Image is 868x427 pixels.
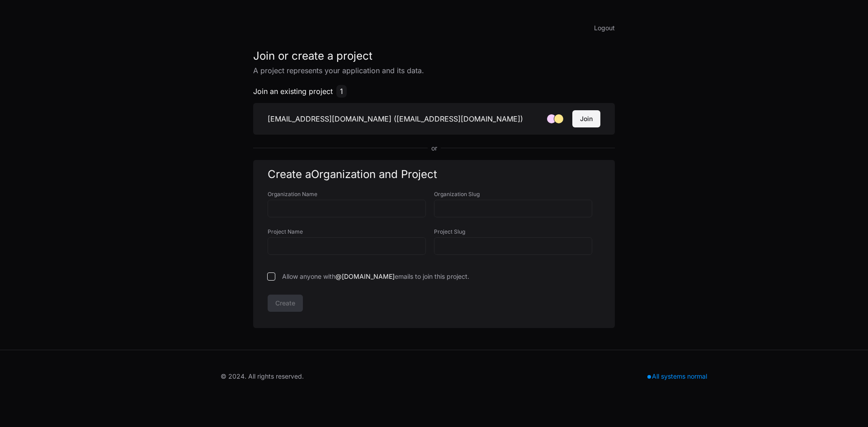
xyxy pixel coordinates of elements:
div: © 2024. All rights reserved. [221,372,304,381]
h1: Create a [268,167,600,182]
span: Join an existing project [253,86,333,97]
p: A project represents your application and its data. [253,65,615,76]
button: Logout [594,22,615,34]
div: All systems normal [642,370,712,383]
h3: [EMAIL_ADDRESS][DOMAIN_NAME] ([EMAIL_ADDRESS][DOMAIN_NAME]) [268,113,523,124]
span: or [428,144,441,153]
label: Organization Name [268,191,434,198]
label: Organization Slug [434,191,600,198]
span: Allow anyone with emails to join this project. [282,272,469,281]
span: 1 [336,85,347,98]
span: Organization and Project [311,168,437,181]
h1: Join or create a project [253,49,615,63]
button: Join [572,110,600,127]
label: Project Name [268,228,434,235]
label: Project Slug [434,228,600,235]
span: @[DOMAIN_NAME] [335,272,395,280]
